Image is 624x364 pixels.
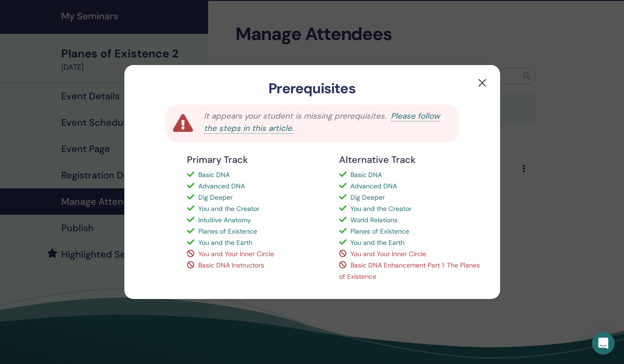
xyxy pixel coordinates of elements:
[198,204,259,213] span: You and the Creator
[139,80,485,97] h3: Prerequisites
[350,204,412,213] span: You and the Creator
[350,193,385,202] span: Dig Deeper
[350,227,409,235] span: Planes of Existence
[198,216,251,224] span: Intuitive Anatomy
[198,261,264,269] span: Basic DNA Instructors
[198,193,233,202] span: Dig Deeper
[592,332,615,355] div: Open Intercom Messenger
[204,111,386,121] span: It appears your student is missing prerequisites.
[339,154,480,165] h4: Alternative Track
[198,238,252,247] span: You and the Earth
[339,261,480,281] span: Basic DNA Enhancement Part 1: The Planes of Existence
[198,182,245,190] span: Advanced DNA
[198,227,257,235] span: Planes of Existence
[350,250,426,258] span: You and Your Inner Circle
[187,154,328,165] h4: Primary Track
[198,170,230,179] span: Basic DNA
[204,111,440,134] a: Please follow the steps in this article.
[350,170,382,179] span: Basic DNA
[198,250,274,258] span: You and Your Inner Circle
[350,182,397,190] span: Advanced DNA
[350,216,397,224] span: World Relations
[350,238,405,247] span: You and the Earth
